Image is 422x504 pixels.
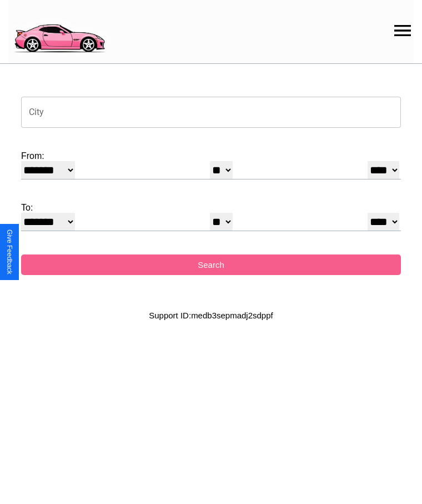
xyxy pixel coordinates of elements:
button: Search [21,255,401,275]
p: Support ID: medb3sepmadj2sdppf [149,308,273,323]
img: logo [8,6,110,56]
label: To: [21,203,401,213]
div: Give Feedback [6,229,13,275]
label: From: [21,151,401,161]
